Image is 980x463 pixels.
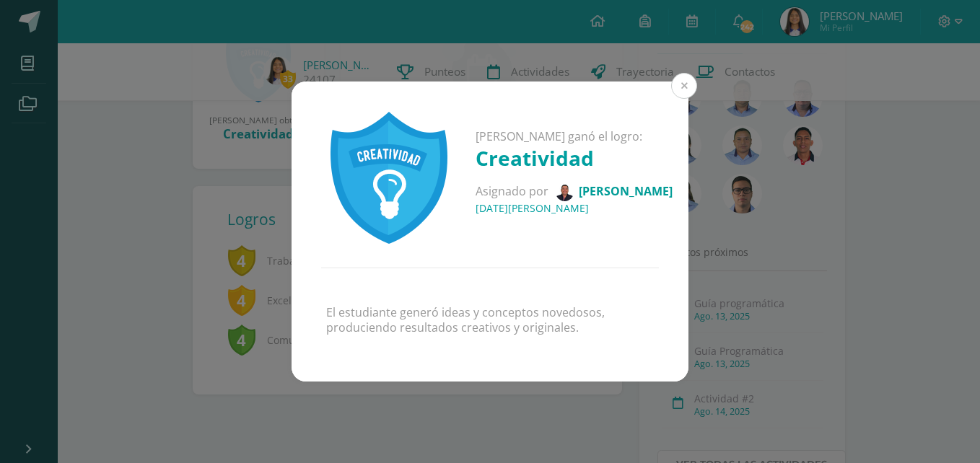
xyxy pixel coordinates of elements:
h1: Creatividad [476,144,673,172]
p: El estudiante generó ideas y conceptos novedosos, produciendo resultados creativos y originales. [326,305,654,335]
span: [PERSON_NAME] [579,182,673,198]
button: Close (Esc) [671,73,697,99]
img: 2c167c6fa7d19474416d6bc9e502104e.png [556,183,574,201]
h4: [DATE][PERSON_NAME] [476,201,673,215]
p: [PERSON_NAME] ganó el logro: [476,129,673,144]
p: Asignado por [476,183,673,201]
